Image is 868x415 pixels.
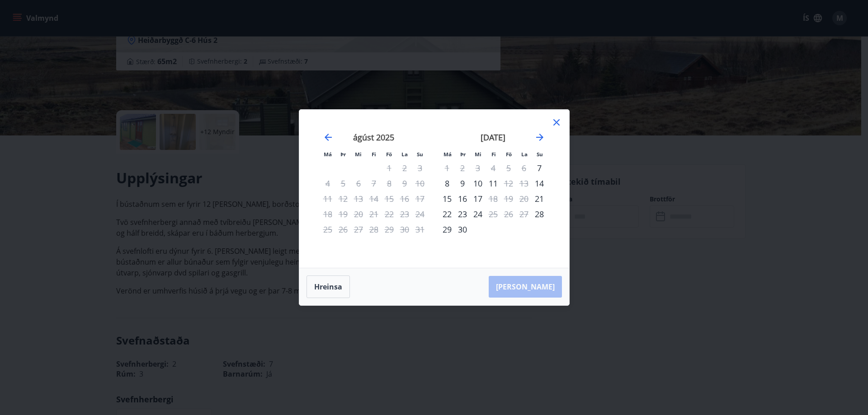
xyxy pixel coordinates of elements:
div: Aðeins innritun í boði [532,206,547,222]
td: Not available. laugardagur, 27. september 2025 [516,206,532,222]
td: Not available. miðvikudagur, 13. ágúst 2025 [351,191,366,206]
div: Aðeins útritun í boði [486,206,501,222]
td: Choose miðvikudagur, 17. september 2025 as your check-in date. It’s available. [470,191,486,206]
td: Not available. föstudagur, 22. ágúst 2025 [382,206,397,222]
td: Not available. þriðjudagur, 2. september 2025 [455,160,470,176]
td: Not available. laugardagur, 2. ágúst 2025 [397,160,412,176]
small: Þr [460,151,466,158]
td: Choose miðvikudagur, 10. september 2025 as your check-in date. It’s available. [470,176,486,191]
td: Not available. mánudagur, 25. ágúst 2025 [320,222,335,237]
td: Not available. föstudagur, 12. september 2025 [501,176,516,191]
small: Má [443,151,452,158]
td: Not available. mánudagur, 4. ágúst 2025 [320,176,335,191]
small: Fö [386,151,392,158]
small: Fi [372,151,376,158]
td: Not available. fimmtudagur, 18. september 2025 [486,191,501,206]
td: Not available. fimmtudagur, 14. ágúst 2025 [366,191,382,206]
div: Aðeins útritun í boði [486,191,501,206]
td: Not available. fimmtudagur, 21. ágúst 2025 [366,206,382,222]
td: Choose þriðjudagur, 9. september 2025 as your check-in date. It’s available. [455,176,470,191]
small: Þr [340,151,346,158]
div: 8 [439,176,455,191]
td: Not available. laugardagur, 30. ágúst 2025 [397,222,412,237]
div: Aðeins innritun í boði [532,160,547,176]
td: Not available. föstudagur, 15. ágúst 2025 [382,191,397,206]
div: 11 [486,176,501,191]
div: 10 [470,176,486,191]
div: 15 [439,191,455,206]
td: Not available. fimmtudagur, 7. ágúst 2025 [366,176,382,191]
div: Aðeins innritun í boði [532,191,547,206]
td: Not available. miðvikudagur, 27. ágúst 2025 [351,222,366,237]
td: Not available. miðvikudagur, 3. september 2025 [470,160,486,176]
td: Not available. fimmtudagur, 25. september 2025 [486,206,501,222]
td: Not available. sunnudagur, 10. ágúst 2025 [412,176,428,191]
td: Not available. þriðjudagur, 26. ágúst 2025 [335,222,351,237]
td: Choose mánudagur, 8. september 2025 as your check-in date. It’s available. [439,176,455,191]
td: Not available. laugardagur, 16. ágúst 2025 [397,191,412,206]
td: Not available. laugardagur, 23. ágúst 2025 [397,206,412,222]
td: Choose fimmtudagur, 11. september 2025 as your check-in date. It’s available. [486,176,501,191]
td: Choose þriðjudagur, 30. september 2025 as your check-in date. It’s available. [455,222,470,237]
td: Not available. mánudagur, 1. september 2025 [439,160,455,176]
td: Not available. föstudagur, 29. ágúst 2025 [382,222,397,237]
td: Choose þriðjudagur, 16. september 2025 as your check-in date. It’s available. [455,191,470,206]
td: Not available. miðvikudagur, 20. ágúst 2025 [351,206,366,222]
div: Aðeins útritun í boði [501,176,516,191]
td: Not available. fimmtudagur, 4. september 2025 [486,160,501,176]
td: Not available. sunnudagur, 24. ágúst 2025 [412,206,428,222]
div: Move backward to switch to the previous month. [323,132,334,143]
td: Not available. þriðjudagur, 19. ágúst 2025 [335,206,351,222]
td: Not available. miðvikudagur, 6. ágúst 2025 [351,176,366,191]
td: Choose mánudagur, 22. september 2025 as your check-in date. It’s available. [439,206,455,222]
td: Choose þriðjudagur, 23. september 2025 as your check-in date. It’s available. [455,206,470,222]
td: Not available. föstudagur, 26. september 2025 [501,206,516,222]
td: Not available. laugardagur, 9. ágúst 2025 [397,176,412,191]
div: 23 [455,206,470,222]
td: Not available. sunnudagur, 3. ágúst 2025 [412,160,428,176]
td: Choose miðvikudagur, 24. september 2025 as your check-in date. It’s available. [470,206,486,222]
small: Su [417,151,423,158]
strong: [DATE] [481,132,505,143]
div: 17 [470,191,486,206]
td: Not available. laugardagur, 13. september 2025 [516,176,532,191]
small: Mi [355,151,362,158]
td: Not available. föstudagur, 8. ágúst 2025 [382,176,397,191]
small: Má [324,151,332,158]
td: Not available. þriðjudagur, 5. ágúst 2025 [335,176,351,191]
button: Hreinsa [307,275,350,298]
div: 16 [455,191,470,206]
td: Choose mánudagur, 29. september 2025 as your check-in date. It’s available. [439,222,455,237]
td: Not available. föstudagur, 5. september 2025 [501,160,516,176]
td: Choose mánudagur, 15. september 2025 as your check-in date. It’s available. [439,191,455,206]
small: Fi [491,151,496,158]
td: Not available. laugardagur, 6. september 2025 [516,160,532,176]
td: Not available. mánudagur, 11. ágúst 2025 [320,191,335,206]
td: Not available. föstudagur, 1. ágúst 2025 [382,160,397,176]
div: 24 [470,206,486,222]
div: Aðeins innritun í boði [532,176,547,191]
small: Su [537,151,543,158]
small: La [521,151,528,158]
td: Choose sunnudagur, 21. september 2025 as your check-in date. It’s available. [532,191,547,206]
div: 30 [455,222,470,237]
div: 9 [455,176,470,191]
div: Move forward to switch to the next month. [534,132,545,143]
td: Not available. laugardagur, 20. september 2025 [516,191,532,206]
td: Not available. sunnudagur, 17. ágúst 2025 [412,191,428,206]
td: Choose sunnudagur, 14. september 2025 as your check-in date. It’s available. [532,176,547,191]
td: Not available. sunnudagur, 31. ágúst 2025 [412,222,428,237]
div: 29 [439,222,455,237]
small: Mi [475,151,481,158]
small: La [401,151,408,158]
div: 22 [439,206,455,222]
td: Choose sunnudagur, 7. september 2025 as your check-in date. It’s available. [532,160,547,176]
td: Not available. fimmtudagur, 28. ágúst 2025 [366,222,382,237]
strong: ágúst 2025 [353,132,394,143]
div: Calendar [310,121,558,257]
td: Not available. þriðjudagur, 12. ágúst 2025 [335,191,351,206]
small: Fö [506,151,512,158]
td: Not available. föstudagur, 19. september 2025 [501,191,516,206]
td: Choose sunnudagur, 28. september 2025 as your check-in date. It’s available. [532,206,547,222]
td: Not available. mánudagur, 18. ágúst 2025 [320,206,335,222]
